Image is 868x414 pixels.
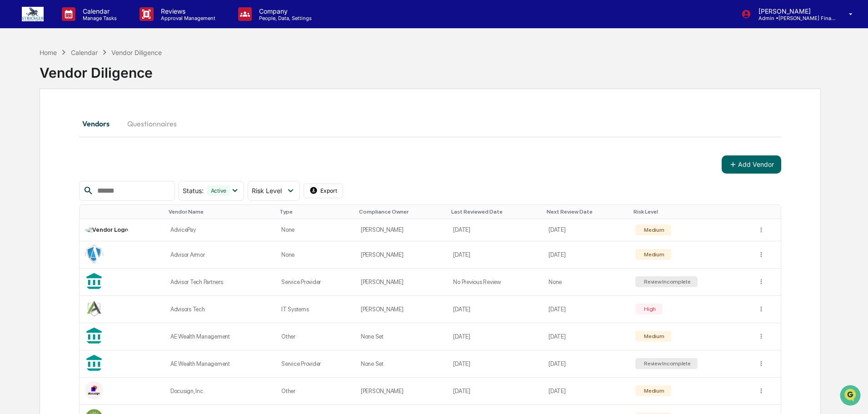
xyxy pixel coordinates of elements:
td: Other [276,323,355,350]
div: AE Wealth Management [170,333,270,340]
img: 1746055101610-c473b297-6a78-478c-a979-82029cc54cd1 [9,70,25,86]
input: Clear [24,41,150,51]
td: [DATE] [448,219,543,241]
div: 🗄️ [66,115,73,123]
div: Medium [642,333,664,339]
div: Review Incomplete [642,360,691,367]
div: Vendor Diligence [111,49,162,56]
div: Active [207,185,230,196]
p: How can we help? [9,19,165,34]
div: Start new chat [31,70,149,79]
td: Service Provider [276,269,355,296]
div: High [642,306,656,312]
td: Service Provider [276,350,355,378]
td: None Set [355,350,448,378]
a: 🔎Data Lookup [5,128,61,145]
button: Start new chat [155,72,165,83]
p: Calendar [75,7,121,15]
p: [PERSON_NAME] [751,7,836,15]
td: None [543,269,630,296]
div: 🖐️ [9,115,16,123]
a: Powered byPylon [64,154,110,161]
div: AE Wealth Management [170,360,270,367]
td: [DATE] [543,350,630,378]
td: [PERSON_NAME] [355,296,448,323]
td: [PERSON_NAME] [355,269,448,296]
div: Advisors Tech [170,306,270,313]
td: [DATE] [448,323,543,350]
span: Data Lookup [18,132,57,141]
td: [DATE] [543,219,630,241]
div: 🔎 [9,133,16,140]
td: [DATE] [543,323,630,350]
a: 🖐️Preclearance [5,111,62,127]
td: None [276,241,355,269]
p: Company [252,7,316,15]
td: [DATE] [448,350,543,378]
div: secondary tabs example [79,113,781,135]
div: Docusign, Inc. [170,388,270,394]
img: logo [22,7,44,21]
div: Toggle SortBy [547,209,626,215]
div: Vendor Diligence [40,57,821,81]
div: We're available if you need us! [31,79,115,86]
td: [PERSON_NAME] [355,241,448,269]
td: [DATE] [543,296,630,323]
td: None [276,219,355,241]
td: No Previous Review [448,269,543,296]
td: [DATE] [543,241,630,269]
div: Medium [642,227,664,233]
iframe: Open customer support [839,384,863,409]
img: Vendor Logo [85,299,103,318]
button: Vendors [79,113,120,135]
div: Medium [642,388,664,394]
td: [PERSON_NAME] [355,219,448,241]
div: Review Incomplete [642,279,691,285]
div: Advisor Tech Partners [170,279,270,285]
td: [DATE] [448,378,543,405]
td: [DATE] [543,378,630,405]
div: Toggle SortBy [359,209,444,215]
td: Other [276,378,355,405]
td: None Set [355,323,448,350]
p: Admin • [PERSON_NAME] Financial Group [751,15,836,21]
span: Preclearance [18,115,59,124]
p: Manage Tasks [75,15,121,21]
div: AdvicePay [170,226,270,233]
div: Toggle SortBy [87,209,161,215]
button: Questionnaires [120,113,184,135]
span: Risk Level [252,187,282,195]
p: Approval Management [154,15,220,21]
span: Pylon [90,154,110,161]
div: Toggle SortBy [279,209,352,215]
div: Toggle SortBy [759,209,777,215]
div: Toggle SortBy [451,209,539,215]
p: Reviews [154,7,220,15]
img: Vendor Logo [85,226,128,234]
button: Export [304,184,344,198]
td: IT Systems [276,296,355,323]
div: Advisor Armor [170,251,270,258]
span: Attestations [75,115,113,124]
div: Medium [642,251,664,258]
div: Toggle SortBy [634,209,748,215]
td: [DATE] [448,241,543,269]
td: [PERSON_NAME] [355,378,448,405]
span: Status : [183,187,204,195]
button: Add Vendor [722,155,781,174]
div: Calendar [71,49,98,56]
div: Toggle SortBy [169,209,272,215]
img: Vendor Logo [85,245,103,263]
img: Vendor Logo [85,381,103,399]
p: People, Data, Settings [252,15,316,21]
div: Home [40,49,57,56]
a: 🗄️Attestations [62,111,116,127]
td: [DATE] [448,296,543,323]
